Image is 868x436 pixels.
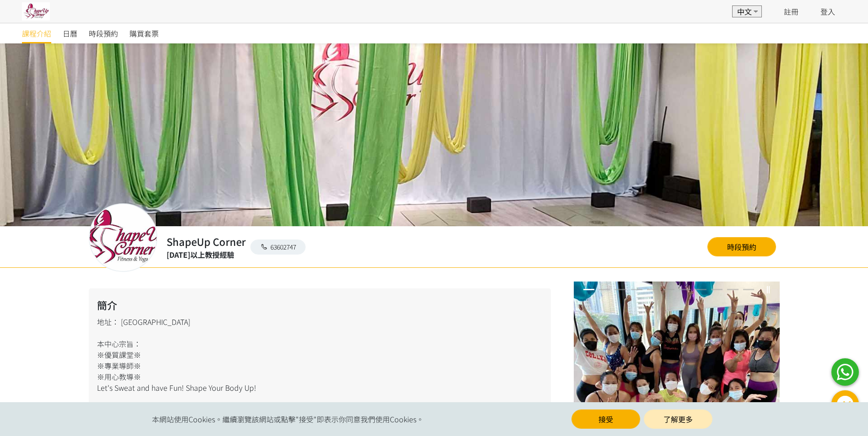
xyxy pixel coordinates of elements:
span: 購買套票 [129,28,159,39]
span: 日曆 [63,28,77,39]
button: 接受 [571,409,640,429]
a: 課程介紹 [22,23,51,43]
a: 日曆 [63,23,77,43]
a: 了解更多 [644,409,712,429]
a: 時段預約 [707,237,776,256]
a: 註冊 [784,6,798,17]
div: [DATE]以上教授經驗 [167,249,246,260]
span: 時段預約 [89,28,118,39]
img: pwrjsa6bwyY3YIpa3AKFwK20yMmKifvYlaMXwTp1.jpg [22,2,50,21]
span: 本網站使用Cookies。繼續瀏覽該網站或點擊"接受"即表示你同意我們使用Cookies。 [152,414,424,425]
a: 時段預約 [89,23,118,43]
a: 63602747 [250,239,306,255]
a: 購買套票 [129,23,159,43]
a: 登入 [820,6,835,17]
h2: ShapeUp Corner [167,234,246,249]
span: 課程介紹 [22,28,51,39]
h2: 簡介 [97,298,543,313]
